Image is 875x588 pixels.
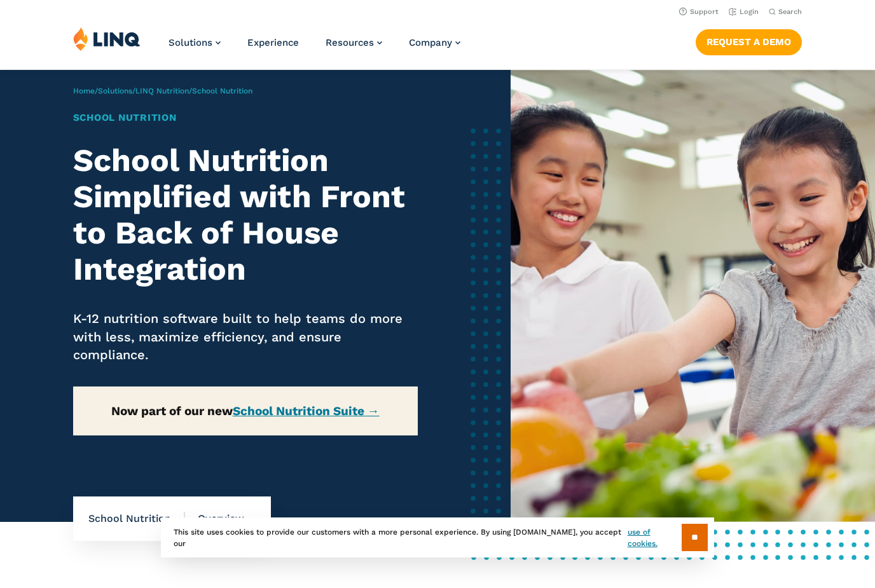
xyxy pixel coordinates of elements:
[326,37,374,48] span: Resources
[769,7,802,17] button: Open Search Bar
[696,29,802,55] a: Request a Demo
[73,310,418,364] p: K-12 nutrition software built to help teams do more with less, maximize efficiency, and ensure co...
[192,86,252,95] span: School Nutrition
[409,37,460,48] a: Company
[696,27,802,55] nav: Button Navigation
[88,512,185,526] span: School Nutrition
[135,86,189,95] a: LINQ Nutrition
[161,517,714,557] div: This site uses cookies to provide our customers with a more personal experience. By using [DOMAIN...
[169,37,212,48] span: Solutions
[326,37,382,48] a: Resources
[73,142,418,287] h2: School Nutrition Simplified with Front to Back of House Integration
[511,70,875,522] img: School Nutrition Banner
[73,27,141,51] img: LINQ | K‑12 Software
[169,37,221,48] a: Solutions
[73,111,418,125] h1: School Nutrition
[628,526,682,549] a: use of cookies.
[679,8,719,16] a: Support
[233,404,380,418] a: School Nutrition Suite →
[247,37,299,48] a: Experience
[729,8,759,16] a: Login
[185,496,256,541] li: Overview
[98,86,132,95] a: Solutions
[169,27,460,69] nav: Primary Navigation
[73,86,252,95] span: / / /
[111,404,380,418] strong: Now part of our new
[778,8,802,16] span: Search
[409,37,452,48] span: Company
[73,86,95,95] a: Home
